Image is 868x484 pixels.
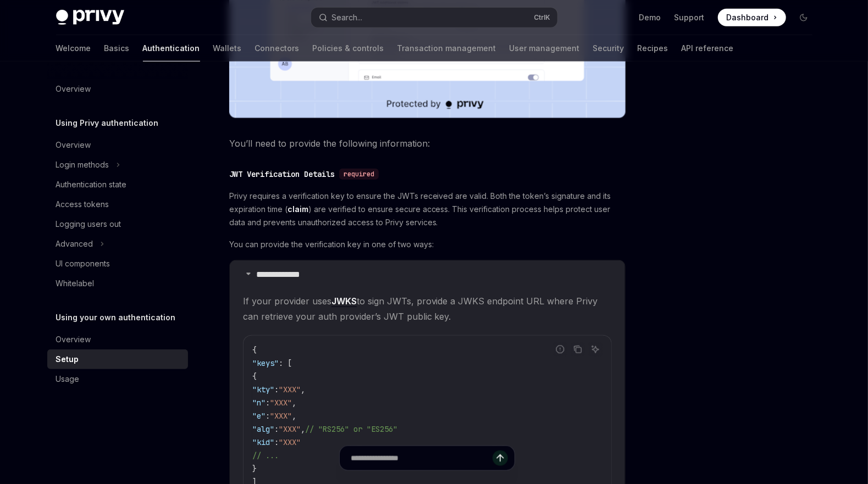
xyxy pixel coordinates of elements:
[252,371,257,381] span: {
[795,9,812,26] button: Toggle dark mode
[339,169,379,180] div: required
[47,135,188,155] a: Overview
[270,398,292,408] span: "XXX"
[593,35,624,62] a: Security
[56,277,95,290] div: Whitelabel
[313,35,384,62] a: Policies & controls
[274,385,279,394] span: :
[56,158,109,171] div: Login methods
[727,12,769,23] span: Dashboard
[255,35,300,62] a: Connectors
[56,198,109,211] div: Access tokens
[104,35,130,62] a: Basics
[588,342,602,357] button: Ask AI
[56,257,110,270] div: UI components
[266,411,270,421] span: :
[56,218,121,231] div: Logging users out
[56,138,91,152] div: Overview
[553,342,567,357] button: Report incorrect code
[274,437,279,447] span: :
[56,178,127,191] div: Authentication state
[292,398,296,408] span: ,
[252,358,279,368] span: "keys"
[47,369,188,389] a: Usage
[332,11,363,24] div: Search...
[279,358,292,368] span: : [
[718,9,786,26] a: Dashboard
[252,385,274,394] span: "kty"
[270,411,292,421] span: "XXX"
[47,330,188,349] a: Overview
[279,424,301,434] span: "XXX"
[229,136,626,151] span: You’ll need to provide the following information:
[331,296,357,307] a: JWKS
[274,424,279,434] span: :
[56,372,80,386] div: Usage
[252,424,274,434] span: "alg"
[301,385,305,394] span: ,
[47,175,188,194] a: Authentication state
[47,194,188,214] a: Access tokens
[397,35,496,62] a: Transaction management
[292,411,296,421] span: ,
[252,411,266,421] span: "e"
[571,342,585,357] button: Copy the contents from the code block
[510,35,580,62] a: User management
[682,35,734,62] a: API reference
[675,12,705,23] a: Support
[47,254,188,274] a: UI components
[638,35,668,62] a: Recipes
[252,437,274,447] span: "kid"
[47,349,188,369] a: Setup
[266,398,270,408] span: :
[288,204,308,214] a: claim
[229,238,626,251] span: You can provide the verification key in one of two ways:
[639,12,661,23] a: Demo
[252,345,257,355] span: {
[252,398,266,408] span: "n"
[279,385,301,394] span: "XXX"
[311,8,557,27] button: Search...CtrlK
[56,35,91,62] a: Welcome
[213,35,242,62] a: Wallets
[243,293,612,324] span: If your provider uses to sign JWTs, provide a JWKS endpoint URL where Privy can retrieve your aut...
[301,424,305,434] span: ,
[47,79,188,99] a: Overview
[56,333,91,346] div: Overview
[56,311,176,324] h5: Using your own authentication
[143,35,200,62] a: Authentication
[47,274,188,293] a: Whitelabel
[229,169,335,180] div: JWT Verification Details
[279,437,301,447] span: "XXX"
[493,450,508,466] button: Send message
[56,116,159,130] h5: Using Privy authentication
[229,190,626,229] span: Privy requires a verification key to ensure the JWTs received are valid. Both the token’s signatu...
[56,10,124,25] img: dark logo
[534,13,551,22] span: Ctrl K
[56,82,91,96] div: Overview
[56,353,79,366] div: Setup
[47,214,188,234] a: Logging users out
[305,424,397,434] span: // "RS256" or "ES256"
[56,237,93,251] div: Advanced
